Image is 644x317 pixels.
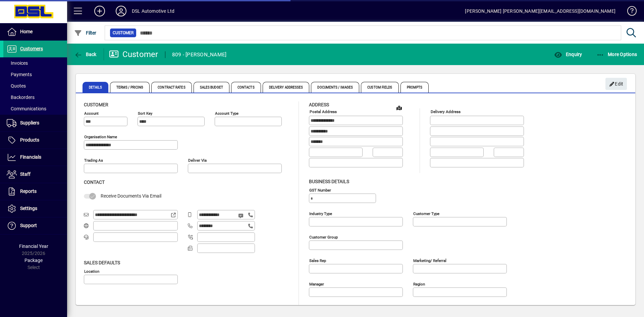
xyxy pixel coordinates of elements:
[20,137,39,143] span: Products
[309,211,332,216] mat-label: Industry type
[3,115,67,131] a: Suppliers
[465,6,615,16] div: [PERSON_NAME] [PERSON_NAME][EMAIL_ADDRESS][DOMAIN_NAME]
[84,260,120,265] span: Sales defaults
[394,102,405,113] a: View on map
[595,48,639,60] button: More Options
[72,27,98,39] button: Filter
[231,82,261,93] span: Contacts
[20,29,33,34] span: Home
[20,206,37,211] span: Settings
[309,234,338,239] mat-label: Customer group
[605,78,627,90] button: Edit
[7,83,26,89] span: Quotes
[3,80,67,92] a: Quotes
[361,82,398,93] span: Custom Fields
[84,269,99,273] mat-label: Location
[110,82,150,93] span: Terms / Pricing
[138,111,152,116] mat-label: Sort key
[84,111,99,116] mat-label: Account
[172,49,227,60] div: 809 - [PERSON_NAME]
[72,48,98,60] button: Back
[609,78,624,90] span: Edit
[7,72,32,77] span: Payments
[74,52,97,57] span: Back
[3,200,67,217] a: Settings
[110,5,132,17] button: Profile
[233,208,250,224] button: Send SMS
[311,82,359,93] span: Documents / Images
[109,49,158,60] div: Customer
[3,132,67,149] a: Products
[622,1,636,23] a: Knowledge Base
[84,102,108,107] span: Customer
[7,60,28,66] span: Invoices
[263,82,310,93] span: Delivery Addresses
[20,189,37,194] span: Reports
[309,281,324,286] mat-label: Manager
[3,57,67,69] a: Invoices
[188,158,207,163] mat-label: Deliver via
[552,48,584,60] button: Enquiry
[309,179,349,184] span: Business details
[3,166,67,183] a: Staff
[215,111,238,116] mat-label: Account Type
[24,258,43,263] span: Package
[20,46,43,51] span: Customers
[84,158,103,163] mat-label: Trading as
[3,149,67,166] a: Financials
[3,217,67,234] a: Support
[413,211,439,216] mat-label: Customer type
[413,281,425,286] mat-label: Region
[3,183,67,200] a: Reports
[3,103,67,114] a: Communications
[151,82,192,93] span: Contract Rates
[113,30,133,36] span: Customer
[84,135,117,139] mat-label: Organisation name
[7,106,46,111] span: Communications
[7,95,35,100] span: Backorders
[309,188,331,192] mat-label: GST Number
[20,223,37,228] span: Support
[309,102,329,107] span: Address
[19,244,48,249] span: Financial Year
[83,82,108,93] span: Details
[74,30,97,36] span: Filter
[89,5,110,17] button: Add
[596,52,637,57] span: More Options
[400,82,429,93] span: Prompts
[554,52,582,57] span: Enquiry
[309,258,326,263] mat-label: Sales rep
[194,82,229,93] span: Sales Budget
[84,179,105,185] span: Contact
[3,92,67,103] a: Backorders
[67,48,104,60] app-page-header-button: Back
[20,171,31,177] span: Staff
[101,193,161,199] span: Receive Documents Via Email
[20,120,39,125] span: Suppliers
[3,69,67,80] a: Payments
[3,23,67,40] a: Home
[413,258,446,263] mat-label: Marketing/ Referral
[132,6,174,16] div: DSL Automotive Ltd
[20,154,41,160] span: Financials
